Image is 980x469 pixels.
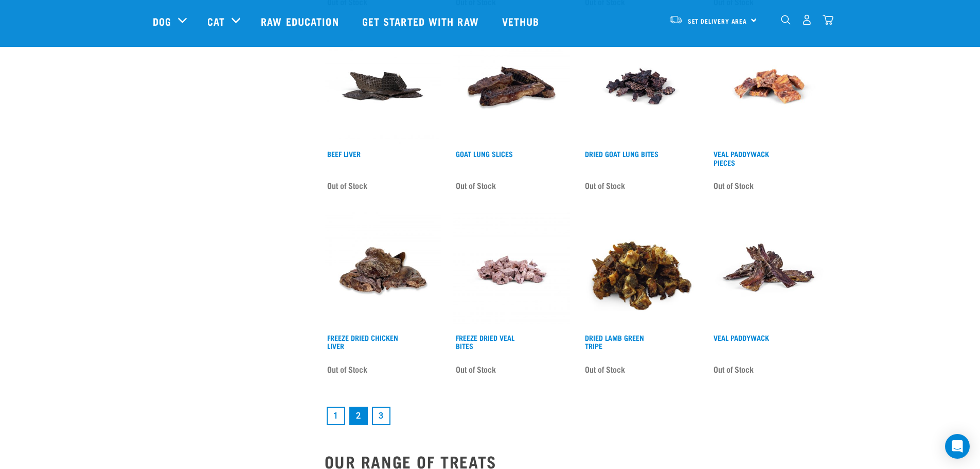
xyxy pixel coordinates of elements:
img: Veal pad pieces [711,28,828,145]
img: Stack of Veal Paddywhack For Pets [711,212,828,328]
a: Veal Paddywack Pieces [714,152,769,164]
a: Dog [153,13,171,29]
span: Out of Stock [456,361,496,377]
img: Beef Liver [325,28,441,145]
a: Dried Lamb Green Tripe [585,336,644,348]
a: Raw Education [251,1,351,42]
a: Cat [207,13,225,29]
span: Set Delivery Area [688,19,747,23]
a: Goat Lung Slices [456,152,513,155]
nav: pagination [325,405,828,427]
a: Page 2 [349,407,368,425]
div: Open Intercom Messenger [945,434,970,459]
a: Freeze Dried Chicken Liver [327,336,398,348]
a: Get started with Raw [352,1,492,42]
span: Out of Stock [327,178,367,193]
a: Goto page 3 [372,407,390,425]
img: 16327 [325,212,441,328]
img: home-icon-1@2x.png [781,15,791,25]
a: Goto page 1 [327,407,345,425]
img: Pile Of Dried Lamb Tripe For Pets [582,212,699,328]
img: 59052 [453,28,570,145]
a: Beef Liver [327,152,361,155]
img: Dried Veal Bites 1698 [453,212,570,328]
a: Dried Goat Lung Bites [585,152,658,155]
a: Freeze Dried Veal Bites [456,336,514,348]
span: Out of Stock [585,361,625,377]
a: Vethub [492,1,553,42]
img: Venison Lung Bites [582,28,699,145]
img: home-icon@2x.png [823,14,833,25]
img: van-moving.png [669,15,683,24]
span: Out of Stock [714,361,754,377]
a: Veal Paddywack [714,336,769,339]
span: Out of Stock [456,178,496,193]
img: user.png [801,14,812,25]
span: Out of Stock [327,361,367,377]
span: Out of Stock [585,178,625,193]
span: Out of Stock [714,178,754,193]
